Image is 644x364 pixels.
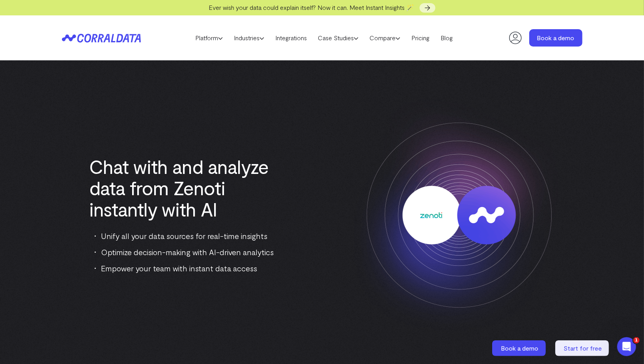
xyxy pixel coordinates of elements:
[555,340,610,356] a: Start for free
[95,246,281,258] li: Optimize decision-making with AI-driven analytics
[95,262,281,274] li: Empower your team with instant data access
[190,32,228,44] a: Platform
[95,230,281,242] li: Unify all your data sources for real-time insights
[228,32,270,44] a: Industries
[90,156,281,220] h1: Chat with and analyze data from Zenoti instantly with AI
[633,337,640,343] span: 1
[529,29,582,47] a: Book a demo
[312,32,364,44] a: Case Studies
[564,344,602,352] span: Start for free
[492,340,547,356] a: Book a demo
[270,32,312,44] a: Integrations
[209,4,414,11] span: Ever wish your data could explain itself? Now it can. Meet Instant Insights 🪄
[406,32,435,44] a: Pricing
[364,32,406,44] a: Compare
[435,32,458,44] a: Blog
[617,337,636,356] iframe: Intercom live chat
[501,344,539,352] span: Book a demo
